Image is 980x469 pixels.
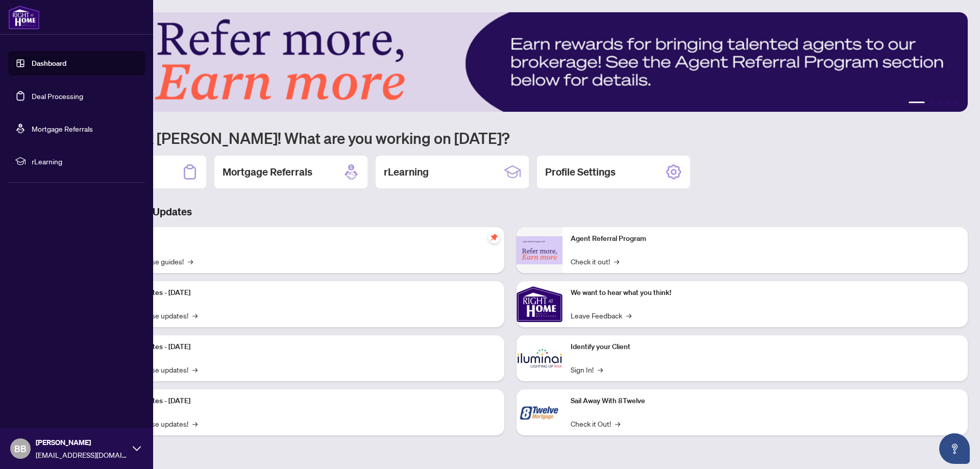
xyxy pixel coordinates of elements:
p: We want to hear what you think! [571,287,960,299]
span: rLearning [32,156,138,167]
button: 5 [953,102,958,106]
h1: Welcome back [PERSON_NAME]! What are you working on [DATE]? [53,128,968,147]
p: Self-Help [107,233,496,244]
h2: rLearning [384,165,429,179]
button: 2 [929,102,933,106]
span: → [598,364,603,375]
p: Platform Updates - [DATE] [107,396,496,407]
img: Agent Referral Program [517,236,562,264]
a: Sign In!→ [571,364,603,375]
span: pushpin [488,231,500,243]
a: Dashboard [32,59,66,68]
p: Platform Updates - [DATE] [107,287,496,299]
p: Identify your Client [571,341,960,353]
span: → [615,418,620,429]
span: [PERSON_NAME] [36,437,128,448]
span: → [192,418,198,429]
span: → [192,310,198,321]
button: 3 [937,102,941,106]
span: → [192,364,198,375]
img: Identify your Client [517,335,562,381]
a: Check it Out!→ [571,418,620,429]
button: 1 [909,102,925,106]
p: Platform Updates - [DATE] [107,341,496,353]
button: Open asap [939,433,970,464]
p: Sail Away With 8Twelve [571,396,960,407]
h2: Mortgage Referrals [223,165,312,179]
span: → [614,256,619,267]
a: Leave Feedback→ [571,310,631,321]
h3: Brokerage & Industry Updates [53,205,968,219]
span: [EMAIL_ADDRESS][DOMAIN_NAME] [36,449,128,460]
img: Slide 0 [53,12,968,112]
a: Mortgage Referrals [32,124,93,133]
button: 4 [945,102,949,106]
img: logo [8,5,40,30]
a: Deal Processing [32,91,83,101]
p: Agent Referral Program [571,233,960,244]
img: We want to hear what you think! [517,281,562,327]
span: BB [14,441,27,456]
img: Sail Away With 8Twelve [517,389,562,435]
span: → [188,256,193,267]
h2: Profile Settings [545,165,616,179]
a: Check it out!→ [571,256,619,267]
span: → [626,310,631,321]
